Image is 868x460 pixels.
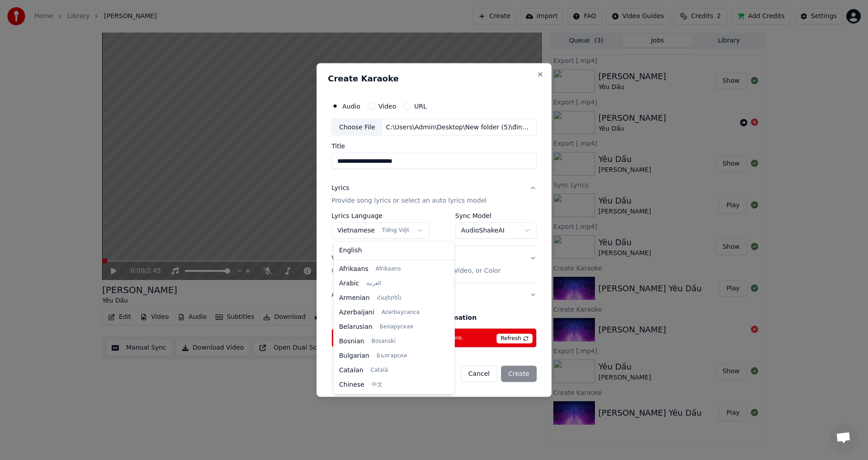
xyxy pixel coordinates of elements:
[377,352,407,360] span: Български
[339,308,374,317] span: Azerbaijani
[339,380,364,389] span: Chinese
[339,246,362,255] span: English
[377,294,401,302] span: Հայերեն
[339,265,368,274] span: Afrikaans
[372,381,382,389] span: 中文
[339,294,370,303] span: Armenian
[371,367,388,374] span: Català
[372,338,396,345] span: Bosanski
[339,337,364,346] span: Bosnian
[339,279,359,288] span: Arabic
[339,351,369,360] span: Bulgarian
[376,266,401,273] span: Afrikaans
[380,323,413,331] span: Беларуская
[382,309,420,316] span: Azərbaycanca
[339,322,373,332] span: Belarusian
[366,280,381,287] span: العربية
[339,366,363,375] span: Catalan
